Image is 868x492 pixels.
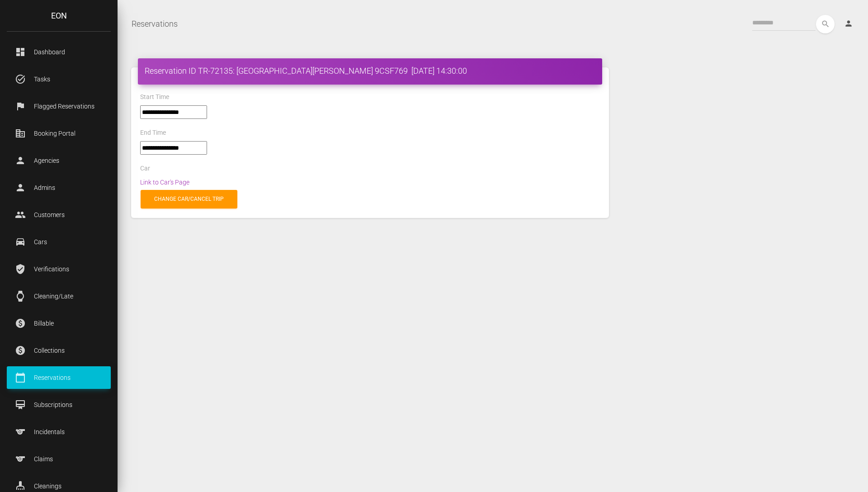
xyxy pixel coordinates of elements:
a: dashboard Dashboard [7,41,111,63]
a: person Agencies [7,149,111,172]
a: paid Collections [7,339,111,362]
a: Link to Car's Page [140,179,189,186]
p: Incidentals [14,425,104,439]
a: watch Cleaning/Late [7,285,111,307]
h4: Reservation ID TR-72135: [GEOGRAPHIC_DATA][PERSON_NAME] 9CSF769 [DATE] 14:30:00 [145,65,595,76]
p: Collections [14,344,104,357]
p: Tasks [14,72,104,86]
p: Flagged Reservations [14,99,104,113]
p: Billable [14,317,104,330]
p: Booking Portal [14,127,104,140]
a: verified_user Verifications [7,258,111,280]
p: Subscriptions [14,398,104,412]
p: Claims [14,452,104,466]
a: drive_eta Cars [7,231,111,253]
a: sports Claims [7,448,111,470]
a: calendar_today Reservations [7,366,111,389]
label: Start Time [140,93,169,102]
p: Agencies [14,154,104,167]
p: Verifications [14,262,104,276]
a: card_membership Subscriptions [7,393,111,416]
label: Car [140,164,150,173]
a: corporate_fare Booking Portal [7,122,111,145]
a: Change car/cancel trip [141,190,237,208]
a: person Admins [7,176,111,199]
button: search [816,15,835,33]
p: Dashboard [14,45,104,59]
a: sports Incidentals [7,421,111,443]
i: person [844,19,853,28]
a: person [837,15,861,33]
a: people Customers [7,203,111,226]
a: task_alt Tasks [7,68,111,90]
a: paid Billable [7,312,111,335]
p: Cleaning/Late [14,289,104,303]
p: Reservations [14,371,104,384]
p: Cars [14,235,104,249]
label: End Time [140,128,166,137]
a: Reservations [132,13,178,35]
a: flag Flagged Reservations [7,95,111,118]
p: Admins [14,181,104,194]
p: Customers [14,208,104,222]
